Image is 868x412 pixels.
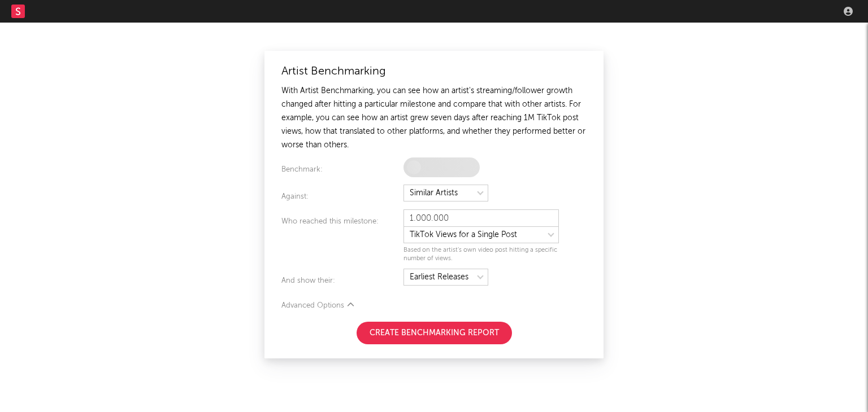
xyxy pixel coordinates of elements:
[281,84,587,152] div: With Artist Benchmarking, you can see how an artist's streaming/follower growth changed after hit...
[281,190,403,204] div: Against:
[403,209,559,226] input: eg. 1.000.000
[403,246,559,263] div: Based on the artist's own video post hitting a specific number of views.
[281,215,403,263] div: Who reached this milestone:
[281,299,587,313] div: Advanced Options
[281,65,587,78] div: Artist Benchmarking
[357,322,512,344] button: Create Benchmarking Report
[281,274,403,288] div: And show their:
[281,163,403,179] div: Benchmark:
